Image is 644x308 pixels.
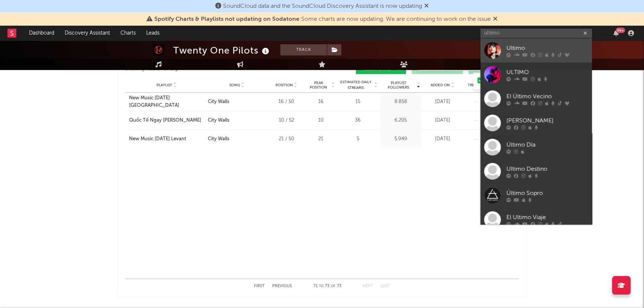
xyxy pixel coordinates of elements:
div: 5 [338,135,377,143]
a: [PERSON_NAME] [480,111,592,135]
span: Dismiss [493,16,498,22]
div: Ultimo [506,44,588,52]
button: 99+ [614,30,619,36]
span: SoundCloud data and the SoundCloud Discovery Assistant is now updating [223,3,422,9]
span: Peak Position [307,81,330,90]
div: 16 [307,98,335,106]
span: Playlist [157,83,172,87]
button: Track [280,44,327,55]
a: Dashboard [24,26,59,41]
button: Previous [272,284,292,288]
input: Search for artists [480,29,592,38]
a: Último Sopro [480,183,592,208]
div: ULTIMO [506,68,588,77]
span: Estimated Daily Streams [338,80,373,91]
div: [DATE] [424,117,461,124]
span: Position [276,83,293,87]
span: : Some charts are now updating. We are continuing to work on the issue [154,16,491,22]
div: [DATE] [424,135,461,143]
div: 16 / 50 [270,98,303,106]
div: Último Sopro [506,189,588,198]
div: City Walls [208,135,229,143]
a: Último Día [480,135,592,159]
div: Último Día [506,140,588,149]
div: Quốc Tế Ngay [PERSON_NAME] [129,117,201,124]
span: Song [229,83,240,87]
span: of [331,285,335,288]
button: First [254,284,265,288]
span: Trend [468,83,480,87]
a: ULTIMO [480,62,592,87]
div: New Music [DATE] Levant [129,135,186,143]
span: Dismiss [424,3,429,9]
a: Charts [115,26,141,41]
button: Last [380,284,390,288]
span: Playlist Followers [381,81,416,90]
div: 10 [307,117,335,124]
a: El Ultimo Viaje [480,208,592,232]
a: Ultimo [480,38,592,62]
button: Next [363,284,373,288]
div: 5.949 [381,135,420,143]
div: [DATE] [424,98,461,106]
a: El Último Vecino [480,87,592,111]
div: 21 / 50 [270,135,303,143]
div: 8.858 [381,98,420,106]
div: 99 + [616,28,625,33]
div: El Último Vecino [506,92,588,101]
a: Leads [141,26,165,41]
div: El Ultimo Viaje [506,213,588,222]
a: Ultimo Destino [480,159,592,183]
div: 21 [307,135,335,143]
div: Twenty One Pilots [173,44,271,57]
span: to [319,285,323,288]
div: City Walls [208,117,229,124]
a: Quốc Tế Ngay [PERSON_NAME] [129,117,204,124]
div: 6.205 [381,117,420,124]
div: City Walls [208,98,229,106]
a: New Music [DATE] [GEOGRAPHIC_DATA] [129,94,204,109]
a: New Music [DATE] Levant [129,135,204,143]
div: [PERSON_NAME] [506,116,588,125]
div: 15 [338,98,377,106]
span: Spotify Charts & Playlists not updating on Sodatone [154,16,299,22]
span: Added On [431,83,450,87]
div: 71 73 73 [307,282,348,291]
div: Ultimo Destino [506,164,588,173]
div: 10 / 52 [270,117,303,124]
a: Discovery Assistant [59,26,115,41]
div: 36 [338,117,377,124]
